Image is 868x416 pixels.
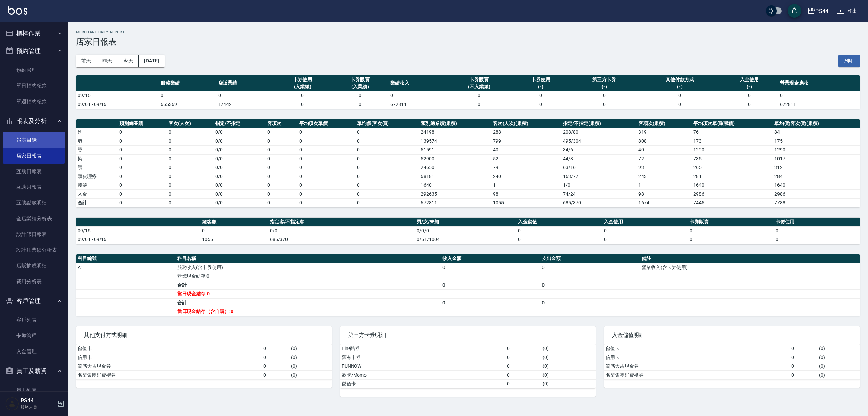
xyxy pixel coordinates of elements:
td: Line酷券 [340,344,506,353]
td: 0 [441,263,540,272]
td: 0 [274,100,331,109]
td: 0 [790,344,817,353]
td: 0 [118,154,167,163]
td: 1 [637,181,692,189]
td: 40 [491,145,561,154]
td: A1 [76,263,176,272]
td: 0 [639,100,721,109]
td: ( 0 ) [541,379,596,388]
td: 799 [491,137,561,145]
td: 0 [355,137,419,145]
th: 單均價(客次價) [355,119,419,128]
table: a dense table [340,344,596,388]
td: 0 / 0 [214,154,266,163]
td: 685/370 [561,198,636,207]
td: ( 0 ) [817,370,860,379]
td: 0 [159,91,216,100]
td: 0 [298,137,355,145]
td: 0 [118,145,167,154]
td: 0 [167,163,213,172]
th: 店販業績 [217,75,274,91]
td: 0 [118,137,167,145]
td: 0 [262,344,289,353]
a: 客戶列表 [3,312,65,328]
table: a dense table [604,344,860,380]
td: 0 [265,137,297,145]
td: 接髮 [76,181,118,189]
td: 儲值卡 [76,344,262,353]
td: 0 [446,100,512,109]
td: 0 [298,172,355,181]
td: 1055 [200,235,268,244]
td: 當日現金結存（含自購）:0 [176,307,441,316]
td: 名留集團消費禮券 [604,370,790,379]
td: 0 [167,198,213,207]
td: 0 [265,145,297,154]
h2: Merchant Daily Report [76,30,860,34]
td: 1640 [692,181,773,189]
a: 報表目錄 [3,132,65,148]
td: 63 / 16 [561,163,636,172]
th: 總客數 [200,218,268,227]
td: 合計 [176,281,441,289]
button: 今天 [118,55,139,67]
td: 0 [355,189,419,198]
img: Logo [8,6,27,15]
td: 0 [790,353,817,362]
td: 營業收入(含卡券使用) [640,263,860,272]
td: 0/0 [268,226,415,235]
td: 0 [167,172,213,181]
a: 預約管理 [3,62,65,78]
td: 0 [355,198,419,207]
td: 1055 [491,198,561,207]
td: 0 [355,128,419,137]
td: 合計 [176,298,441,307]
td: 09/01 - 09/16 [76,100,159,109]
td: 洗 [76,128,118,137]
td: 0 [355,181,419,189]
td: 0 [298,198,355,207]
td: 09/16 [76,91,159,100]
td: 0 [512,91,569,100]
td: 歐卡/Momo [340,370,506,379]
button: 櫃檯作業 [3,24,65,42]
td: 0 [790,370,817,379]
td: 1 [491,181,561,189]
th: 科目編號 [76,254,176,263]
td: 0 [265,163,297,172]
td: 合計 [76,198,118,207]
span: 其他支付方式明細 [84,332,324,339]
td: 84 [773,128,860,137]
th: 服務業績 [159,75,216,91]
td: 0 [217,91,274,100]
td: 808 [637,137,692,145]
table: a dense table [76,119,860,207]
td: 1290 [692,145,773,154]
td: 0 [540,263,640,272]
button: 列印 [838,55,860,67]
td: 34 / 6 [561,145,636,154]
td: ( 0 ) [817,353,860,362]
th: 客項次(累積) [637,119,692,128]
td: 護 [76,163,118,172]
td: 儲值卡 [340,379,506,388]
div: 卡券使用 [514,76,568,83]
a: 費用分析表 [3,274,65,289]
td: 營業現金結存:0 [176,272,441,281]
td: 1017 [773,154,860,163]
th: 單均價(客次價)(累積) [773,119,860,128]
td: 0 [774,235,860,244]
div: 入金使用 [723,76,776,83]
td: 0 [602,235,688,244]
td: 0 [118,198,167,207]
td: 0 [298,181,355,189]
td: 0 [389,91,446,100]
td: 243 [637,172,692,181]
td: 208 / 80 [561,128,636,137]
h3: 店家日報表 [76,37,860,47]
td: 281 [692,172,773,181]
td: 0 [298,154,355,163]
a: 設計師業績分析表 [3,242,65,258]
td: ( 0 ) [541,344,596,353]
td: 0 [516,226,602,235]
